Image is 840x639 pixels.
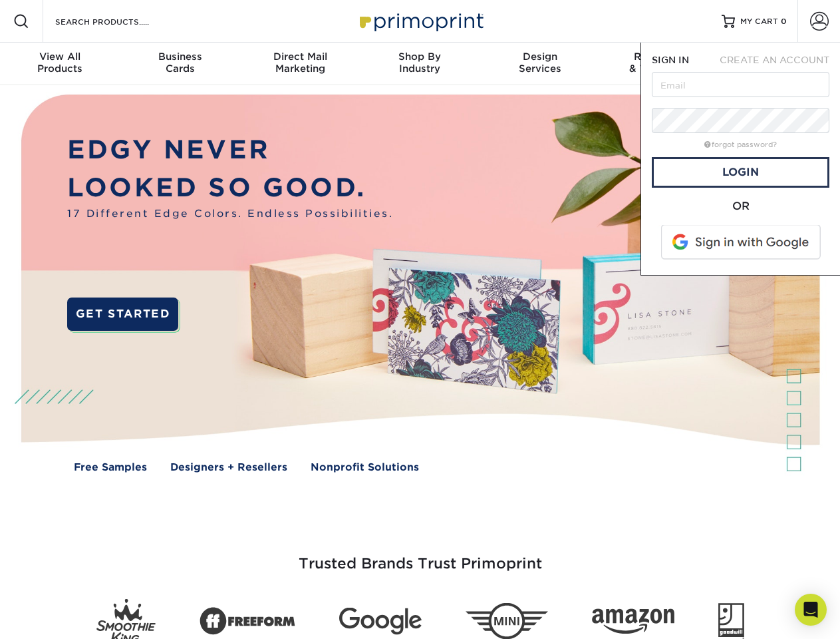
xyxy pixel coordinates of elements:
span: Shop By [360,51,480,63]
div: OR [652,198,829,214]
h3: Trusted Brands Trust Primoprint [31,523,809,588]
div: Industry [360,51,480,75]
img: Amazon [592,609,674,634]
a: Shop ByIndustry [360,43,480,85]
div: Cards [120,51,239,75]
a: Designers + Resellers [170,460,287,475]
div: Open Intercom Messenger [795,594,827,626]
span: SIGN IN [652,55,689,65]
span: Design [480,51,600,63]
div: & Templates [600,51,720,75]
p: EDGY NEVER [67,131,393,169]
input: SEARCH PRODUCTS..... [54,13,184,29]
a: Login [652,157,829,188]
span: Direct Mail [240,51,360,63]
div: Services [480,51,600,75]
span: Business [120,51,239,63]
img: Goodwill [718,603,744,639]
a: GET STARTED [67,298,178,331]
a: DesignServices [480,43,600,85]
span: 17 Different Edge Colors. Endless Possibilities. [67,206,393,222]
img: Google [339,608,422,635]
p: LOOKED SO GOOD. [67,169,393,207]
span: 0 [781,17,787,26]
input: Email [652,72,829,97]
a: Direct MailMarketing [240,43,360,85]
div: Marketing [240,51,360,75]
img: Primoprint [354,7,487,35]
a: Free Samples [74,460,147,475]
a: BusinessCards [120,43,239,85]
span: CREATE AN ACCOUNT [720,55,829,65]
a: forgot password? [704,140,777,149]
span: Resources [600,51,720,63]
a: Nonprofit Solutions [311,460,419,475]
span: MY CART [740,16,778,27]
a: Resources& Templates [600,43,720,85]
